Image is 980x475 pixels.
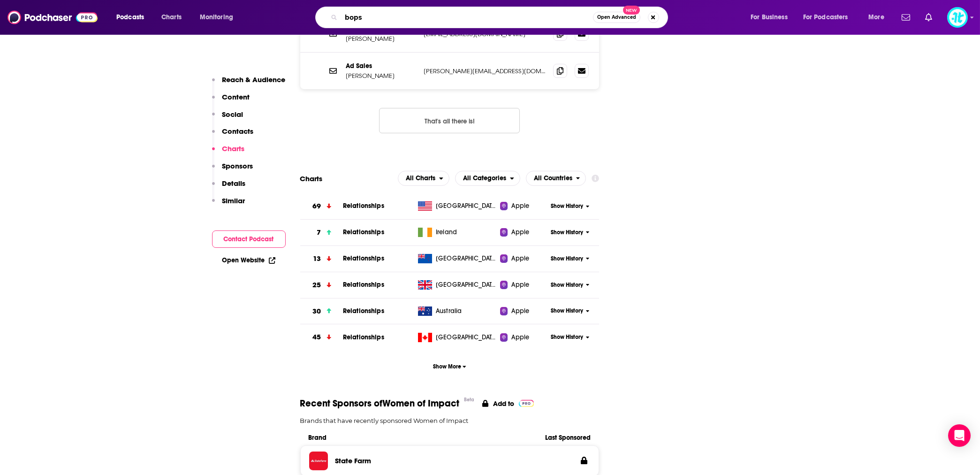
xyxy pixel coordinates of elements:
[433,363,466,370] span: Show More
[751,11,788,24] span: For Business
[300,324,343,350] a: 45
[436,201,497,211] span: United States
[414,201,500,211] a: [GEOGRAPHIC_DATA]
[346,72,417,80] p: [PERSON_NAME]
[551,281,583,289] span: Show History
[500,333,547,342] a: Apple
[312,332,321,343] h3: 45
[500,254,547,263] a: Apple
[436,228,457,237] span: Ireland
[222,110,243,119] p: Social
[947,7,968,28] button: Show profile menu
[519,400,534,407] img: Pro Logo
[436,254,497,263] span: New Zealand
[414,228,500,237] a: Ireland
[463,175,506,182] span: All Categories
[300,193,343,219] a: 69
[551,307,583,315] span: Show History
[547,281,593,289] button: Show History
[500,228,547,237] a: Apple
[597,15,636,20] span: Open Advanced
[414,254,500,263] a: [GEOGRAPHIC_DATA]
[222,179,246,188] p: Details
[455,171,520,186] h2: Categories
[317,227,321,238] h3: 7
[343,307,384,315] a: Relationships
[300,417,600,424] p: Brands that have recently sponsored Women of Impact
[212,92,250,110] button: Content
[155,10,187,25] a: Charts
[398,171,449,186] button: open menu
[343,281,384,289] a: Relationships
[300,398,460,409] span: Recent Sponsors of Women of Impact
[414,280,500,290] a: [GEOGRAPHIC_DATA]
[464,397,475,403] div: Beta
[222,196,245,205] p: Similar
[500,280,547,290] a: Apple
[797,10,862,25] button: open menu
[406,175,435,182] span: All Charts
[300,299,343,324] a: 30
[309,434,530,442] span: Brand
[212,144,245,161] button: Charts
[222,127,254,136] p: Contacts
[212,127,254,144] button: Contacts
[436,280,497,290] span: United Kingdom
[862,10,896,25] button: open menu
[212,75,286,92] button: Reach & Audience
[547,202,593,210] button: Show History
[744,10,799,25] button: open menu
[500,306,547,316] a: Apple
[341,10,593,25] input: Search podcasts, credits, & more...
[222,256,275,264] a: Open Website
[335,456,372,465] h3: State Farm
[511,201,529,211] span: Apple
[511,254,529,263] span: Apple
[482,398,534,409] a: Add to
[212,230,286,248] button: Contact Podcast
[313,253,321,264] h3: 13
[161,11,182,24] span: Charts
[493,399,514,408] p: Add to
[8,8,98,26] img: Podchaser - Follow, Share and Rate Podcasts
[414,333,500,342] a: [GEOGRAPHIC_DATA]
[212,161,253,179] button: Sponsors
[324,7,677,28] div: Search podcasts, credits, & more...
[212,196,245,214] button: Similar
[551,333,583,341] span: Show History
[116,11,144,24] span: Podcasts
[623,6,640,15] span: New
[511,228,529,237] span: Apple
[110,10,156,25] button: open menu
[534,175,572,182] span: All Countries
[547,229,593,237] button: Show History
[526,171,586,186] button: open menu
[551,229,583,237] span: Show History
[300,272,343,298] a: 25
[300,246,343,272] a: 13
[379,108,520,133] button: Nothing here.
[222,75,286,84] p: Reach & Audience
[222,161,253,170] p: Sponsors
[343,254,384,262] a: Relationships
[526,171,586,186] h2: Countries
[803,11,848,24] span: For Podcasters
[343,228,384,236] a: Relationships
[343,202,384,210] a: Relationships
[500,201,547,211] a: Apple
[547,333,593,341] button: Show History
[346,62,417,70] p: Ad Sales
[312,280,321,291] h3: 25
[309,452,328,470] img: State Farm logo
[312,201,321,212] h3: 69
[312,306,321,317] h3: 30
[947,7,968,28] img: User Profile
[511,333,529,342] span: Apple
[222,92,250,101] p: Content
[511,306,529,316] span: Apple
